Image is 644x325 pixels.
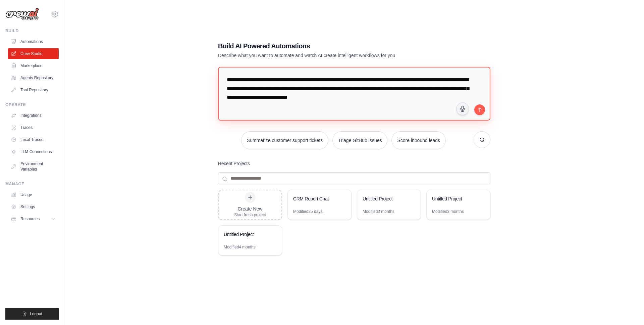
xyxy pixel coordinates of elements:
span: Resources [20,216,40,222]
p: Describe what you want to automate and watch AI create intelligent workflows for you [218,52,443,59]
button: Logout [5,308,59,320]
a: Environment Variables [8,158,59,175]
h3: Recent Projects [218,160,250,167]
a: Automations [8,36,59,47]
div: Build [5,28,59,34]
div: Modified 3 months [363,209,394,214]
button: Score inbound leads [391,131,446,149]
h1: Build AI Powered Automations [218,41,443,51]
div: Untitled Project [363,195,409,202]
a: Tool Repository [8,85,59,95]
button: Click to speak your automation idea [456,102,469,115]
a: Marketplace [8,60,59,71]
a: LLM Connections [8,146,59,157]
button: Get new suggestions [474,131,490,148]
a: Usage [8,189,59,200]
div: Manage [5,181,59,187]
div: Untitled Project [224,231,270,238]
div: CRM Report Chat [293,195,339,202]
a: Agents Repository [8,73,59,83]
a: Settings [8,201,59,212]
button: Summarize customer support tickets [241,131,328,149]
iframe: Chat Widget [610,293,644,325]
a: Local Traces [8,134,59,145]
div: Modified 25 days [293,209,322,214]
div: Modified 4 months [224,244,256,250]
div: Untitled Project [432,195,478,202]
div: Operate [5,102,59,107]
button: Triage GitHub issues [332,131,387,149]
div: Create New [234,205,266,212]
span: Logout [30,311,42,317]
a: Integrations [8,110,59,121]
div: Modified 3 months [432,209,464,214]
img: Logo [5,8,39,20]
div: Start fresh project [234,212,266,218]
a: Crew Studio [8,48,59,59]
a: Traces [8,122,59,133]
button: Resources [8,214,59,224]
